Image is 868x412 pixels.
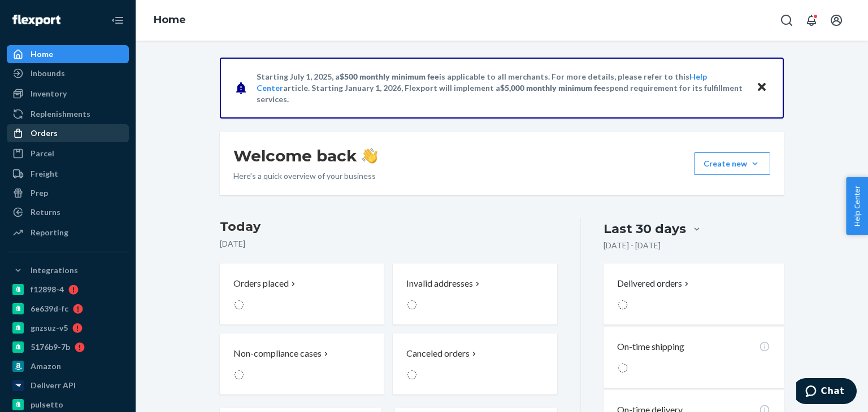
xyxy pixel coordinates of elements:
p: Starting July 1, 2025, a is applicable to all merchants. For more details, please refer to this a... [257,71,745,105]
div: Parcel [31,148,54,159]
button: Integrations [7,261,129,279]
a: Inventory [7,85,129,103]
button: Close Navigation [106,9,129,32]
a: Home [7,45,129,63]
h3: Today [220,218,557,236]
p: Invalid addresses [406,277,473,290]
a: gnzsuz-v5 [7,319,129,337]
div: Inbounds [31,68,65,79]
a: Prep [7,184,129,202]
div: Amazon [31,361,61,372]
img: hand-wave emoji [362,148,377,164]
a: 5176b9-7b [7,338,129,356]
div: pulsetto [31,399,63,410]
button: Delivered orders [617,277,691,290]
a: 6e639d-fc [7,300,129,318]
p: [DATE] - [DATE] [604,240,661,251]
div: Integrations [31,265,78,276]
a: Parcel [7,144,129,163]
div: gnzsuz-v5 [31,322,68,334]
div: Inventory [31,88,67,99]
div: 6e639d-fc [31,303,68,314]
button: Orders placed [220,264,384,325]
p: Here’s a quick overview of your business [233,170,377,182]
button: Non-compliance cases [220,334,384,395]
div: Deliverr API [31,380,76,391]
a: Home [154,14,186,26]
a: Replenishments [7,105,129,123]
button: Canceled orders [393,334,557,395]
a: Amazon [7,357,129,375]
button: Open account menu [825,9,848,32]
a: Inbounds [7,64,129,82]
button: Invalid addresses [393,264,557,325]
iframe: Opens a widget where you can chat to one of our agents [796,378,857,406]
h1: Welcome back [233,146,377,166]
span: $500 monthly minimum fee [340,72,439,81]
button: Create new [694,152,770,175]
div: Home [31,49,53,60]
a: Deliverr API [7,376,129,395]
div: Returns [31,207,60,218]
a: f12898-4 [7,280,129,299]
button: Open notifications [800,9,823,32]
p: Orders placed [233,277,289,290]
div: Freight [31,168,58,179]
a: Orders [7,124,129,142]
div: 5176b9-7b [31,341,70,353]
p: On-time shipping [617,340,684,353]
button: Help Center [846,177,868,235]
p: Non-compliance cases [233,347,322,360]
p: Canceled orders [406,347,470,360]
div: Reporting [31,227,68,238]
p: [DATE] [220,238,557,249]
a: Freight [7,165,129,183]
img: Flexport logo [12,15,60,26]
div: Replenishments [31,108,90,120]
a: Reporting [7,223,129,242]
div: f12898-4 [31,284,64,295]
button: Close [754,80,769,96]
span: $5,000 monthly minimum fee [500,83,606,93]
div: Prep [31,187,48,199]
ol: breadcrumbs [145,4,195,37]
button: Open Search Box [775,9,798,32]
div: Last 30 days [604,220,686,238]
div: Orders [31,128,58,139]
a: Returns [7,203,129,221]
